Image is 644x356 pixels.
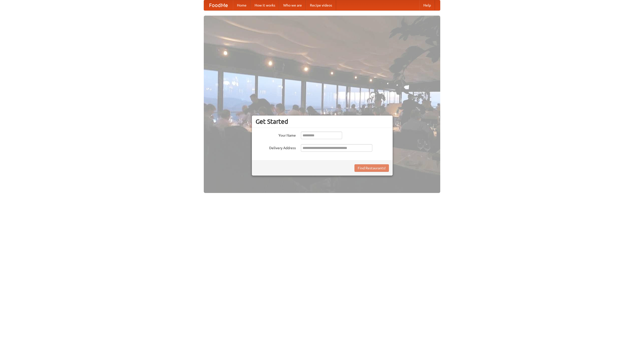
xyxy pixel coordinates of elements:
a: Recipe videos [306,0,336,10]
a: How it works [251,0,279,10]
a: Who we are [279,0,306,10]
button: Find Restaurants! [354,164,389,172]
a: FoodMe [204,0,233,10]
label: Your Name [256,132,296,138]
a: Help [419,0,435,10]
label: Delivery Address [256,144,296,150]
a: Home [233,0,251,10]
h3: Get Started [256,118,389,125]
